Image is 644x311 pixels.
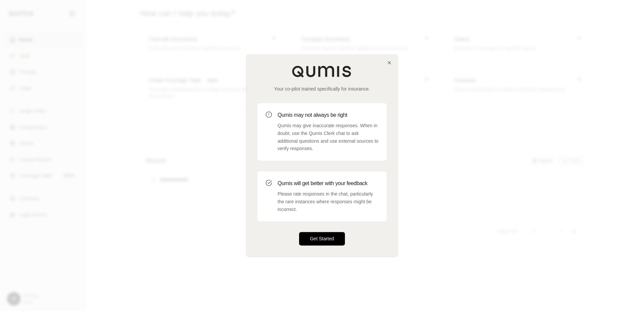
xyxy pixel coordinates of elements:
[278,122,379,152] p: Qumis may give inaccurate responses. When in doubt, use the Qumis Clerk chat to ask additional qu...
[278,179,379,187] h3: Qumis will get better with your feedback
[299,232,345,246] button: Get Started
[278,190,379,213] p: Please rate responses in the chat, particularly the rare instances where responses might be incor...
[278,111,379,119] h3: Qumis may not always be right
[292,65,352,77] img: Qumis Logo
[257,85,387,92] p: Your co-pilot trained specifically for insurance.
